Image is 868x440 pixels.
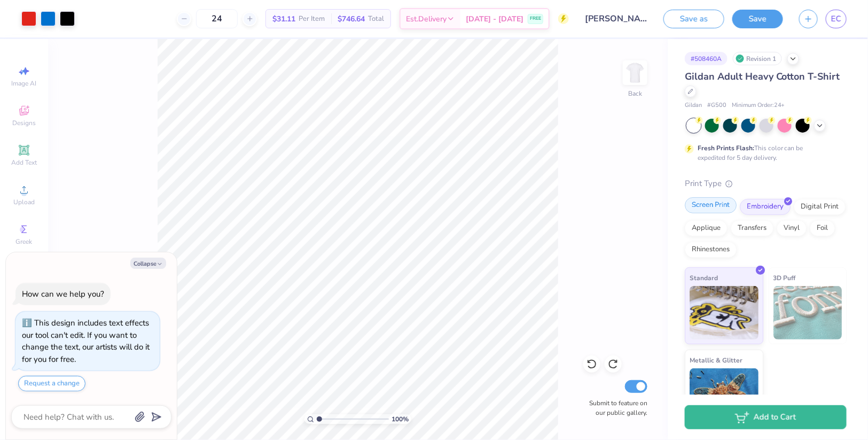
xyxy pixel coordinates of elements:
button: Add to Cart [685,405,847,429]
div: This design includes text effects our tool can't edit. If you want to change the text, our artist... [22,318,150,365]
div: Vinyl [777,220,807,236]
div: Back [628,89,642,98]
input: – – [196,9,238,28]
span: 3D Puff [773,272,796,283]
span: $31.11 [272,13,295,25]
div: Revision 1 [733,52,782,65]
span: Image AI [12,79,37,88]
span: Gildan [685,101,702,110]
span: Total [368,13,384,25]
span: 100 % [392,414,409,424]
span: Add Text [11,158,37,167]
label: Submit to feature on our public gallery. [583,398,647,418]
div: Embroidery [740,199,791,215]
span: Standard [690,272,718,283]
div: Rhinestones [685,242,737,258]
img: Metallic & Glitter [690,368,758,422]
div: Print Type [685,177,847,190]
img: 3D Puff [773,286,842,339]
span: FREE [530,15,541,22]
span: Minimum Order: 24 + [732,101,785,110]
span: Gildan Adult Heavy Cotton T-Shirt [685,70,840,83]
button: Save [732,10,783,28]
div: How can we help you? [22,289,104,299]
span: Greek [16,237,33,246]
div: # 508460A [685,52,728,65]
span: [DATE] - [DATE] [466,13,523,25]
strong: Fresh Prints Flash: [698,144,754,152]
img: Standard [690,286,758,339]
a: EC [826,10,847,28]
div: Foil [810,220,835,236]
img: Back [624,62,646,83]
div: Digital Print [794,199,846,215]
div: Transfers [731,220,773,236]
input: Untitled Design [577,8,655,29]
span: Designs [12,119,36,127]
span: Upload [13,198,35,206]
div: Screen Print [685,197,737,213]
div: Applique [685,220,728,236]
span: EC [831,13,841,25]
span: Metallic & Glitter [690,354,742,366]
span: Per Item [299,13,325,25]
span: Est. Delivery [406,13,447,25]
span: # G500 [707,101,726,110]
span: $746.64 [338,13,365,25]
button: Save as [663,10,724,28]
button: Request a change [18,376,85,391]
div: This color can be expedited for 5 day delivery. [698,143,829,163]
button: Collapse [130,258,166,269]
